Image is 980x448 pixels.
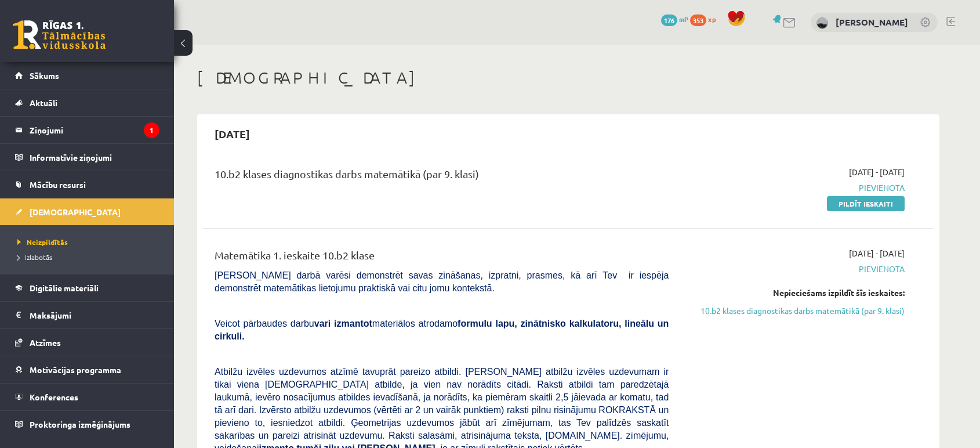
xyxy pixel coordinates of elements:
[17,237,162,247] a: Neizpildītās
[13,20,106,49] a: Rīgas 1. Tālmācības vidusskola
[30,392,78,402] span: Konferences
[215,166,669,187] div: 10.b2 klases diagnostikas darbs matemātikā (par 9. klasi)
[17,237,68,247] span: Neizpildītās
[203,120,262,147] h2: [DATE]
[15,198,159,225] a: [DEMOGRAPHIC_DATA]
[215,319,669,341] span: Veicot pārbaudes darbu materiālos atrodamo
[679,15,688,24] span: mP
[690,15,706,26] span: 353
[17,252,52,262] span: Izlabotās
[144,122,159,138] i: 1
[215,319,669,341] b: formulu lapu, zinātnisko kalkulatoru, lineālu un cirkuli.
[15,144,159,171] a: Informatīvie ziņojumi
[661,15,677,26] span: 176
[15,89,159,116] a: Aktuāli
[816,17,828,29] img: Haralds Zemišs
[686,263,905,275] span: Pievienota
[215,270,669,293] span: [PERSON_NAME] darbā varēsi demonstrēt savas zināšanas, izpratni, prasmes, kā arī Tev ir iespēja d...
[849,166,905,178] span: [DATE] - [DATE]
[827,196,905,211] a: Pildīt ieskaiti
[686,305,905,317] a: 10.b2 klases diagnostikas darbs matemātikā (par 9. klasi)
[15,274,159,301] a: Digitālie materiāli
[15,411,159,438] a: Proktoringa izmēģinājums
[661,15,688,24] a: 176 mP
[15,302,159,328] a: Maksājumi
[30,283,99,293] span: Digitālie materiāli
[30,144,159,171] legend: Informatīvie ziņojumi
[690,15,721,24] a: 353 xp
[17,252,162,262] a: Izlabotās
[836,16,908,28] a: [PERSON_NAME]
[686,287,905,299] div: Nepieciešams izpildīt šīs ieskaites:
[30,364,121,375] span: Motivācijas programma
[30,419,130,429] span: Proktoringa izmēģinājums
[15,384,159,410] a: Konferences
[30,179,86,190] span: Mācību resursi
[686,182,905,194] span: Pievienota
[849,247,905,259] span: [DATE] - [DATE]
[30,117,159,143] legend: Ziņojumi
[15,356,159,383] a: Motivācijas programma
[30,70,59,81] span: Sākums
[15,329,159,356] a: Atzīmes
[15,171,159,198] a: Mācību resursi
[215,247,669,269] div: Matemātika 1. ieskaite 10.b2 klase
[197,68,939,88] h1: [DEMOGRAPHIC_DATA]
[15,62,159,89] a: Sākums
[30,302,159,328] legend: Maksājumi
[30,207,121,217] span: [DEMOGRAPHIC_DATA]
[30,337,61,348] span: Atzīmes
[30,97,57,108] span: Aktuāli
[15,117,159,143] a: Ziņojumi1
[708,15,716,24] span: xp
[314,319,372,328] b: vari izmantot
